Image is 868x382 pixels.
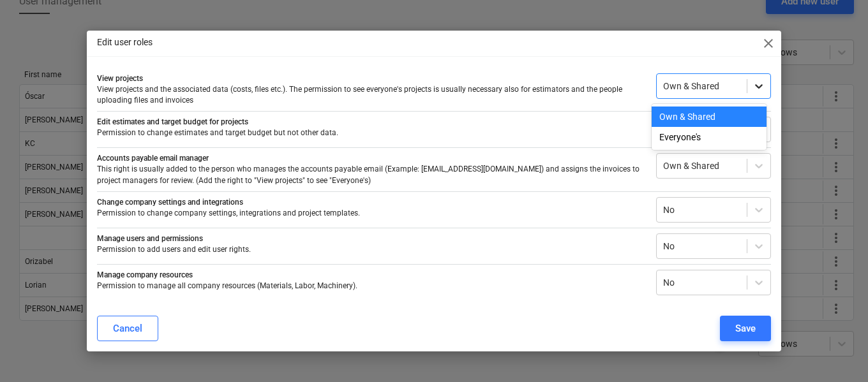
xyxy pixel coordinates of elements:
p: Permission to manage all company resources (Materials, Labor, Machinery). [97,281,646,291]
p: Edit estimates and target budget for projects [97,117,646,128]
p: View projects [97,73,646,84]
p: Manage users and permissions [97,233,646,244]
div: Cancel [113,320,142,337]
iframe: Chat Widget [804,321,868,382]
p: This right is usually added to the person who manages the accounts payable email (Example: [EMAIL... [97,164,646,186]
button: Cancel [97,316,158,341]
div: Everyone's [652,127,767,147]
p: Accounts payable email manager [97,153,646,164]
p: Permission to add users and edit user rights. [97,244,646,255]
span: close [761,36,776,51]
div: Own & Shared [652,107,767,127]
p: Permission to change company settings, integrations and project templates. [97,208,646,219]
p: Manage company resources [97,270,646,281]
p: View projects and the associated data (costs, files etc.). The permission to see everyone's proje... [97,84,646,106]
button: Save [720,316,771,341]
div: Save [735,320,756,337]
p: Change company settings and integrations [97,197,646,208]
p: Edit user roles [97,36,153,49]
p: Permission to change estimates and target budget but not other data. [97,128,646,138]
